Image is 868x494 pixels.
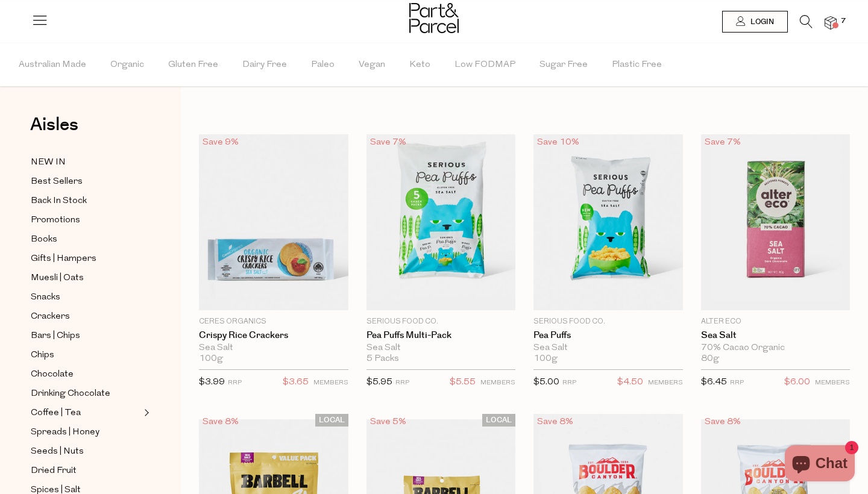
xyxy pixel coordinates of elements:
[31,444,140,459] a: Seeds | Nuts
[722,11,788,33] a: Login
[311,44,335,86] span: Paleo
[30,111,78,138] span: Aisles
[31,367,74,382] span: Chocolate
[838,16,849,27] span: 7
[19,44,86,86] span: Australian Made
[31,213,80,228] span: Promotions
[781,445,858,484] inbox-online-store-chat: Shopify online store chat
[31,252,96,266] span: Gifts | Hampers
[533,343,683,354] div: Sea Salt
[31,367,140,382] a: Chocolate
[701,354,719,364] span: 80g
[199,134,242,151] div: Save 9%
[31,463,140,478] a: Dried Fruit
[539,44,588,86] span: Sugar Free
[533,330,683,341] a: Pea Puffs
[242,44,287,86] span: Dairy Free
[31,194,87,208] span: Back In Stock
[533,378,559,387] span: $5.00
[30,116,78,146] a: Aisles
[31,445,84,459] span: Seeds | Nuts
[366,134,516,310] img: Pea Puffs Multi-Pack
[31,155,140,170] a: NEW IN
[366,378,392,387] span: $5.95
[815,380,850,386] small: MEMBERS
[31,310,70,324] span: Crackers
[784,375,810,390] span: $6.00
[617,375,643,390] span: $4.50
[141,405,149,420] button: Expand/Collapse Coffee | Tea
[701,134,851,310] img: Sea Salt
[199,316,348,327] p: Ceres Organics
[31,175,83,189] span: Best Sellers
[454,44,515,86] span: Low FODMAP
[701,414,744,430] div: Save 8%
[533,414,577,430] div: Save 8%
[366,134,410,151] div: Save 7%
[31,155,66,170] span: NEW IN
[283,375,309,390] span: $3.65
[168,44,218,86] span: Gluten Free
[648,380,683,386] small: MEMBERS
[612,44,662,86] span: Plastic Free
[533,134,683,310] img: Pea Puffs
[199,414,242,430] div: Save 8%
[31,174,140,189] a: Best Sellers
[228,380,242,386] small: RRP
[482,414,515,427] span: LOCAL
[31,425,140,440] a: Spreads | Honey
[730,380,744,386] small: RRP
[31,309,140,324] a: Crackers
[366,414,410,430] div: Save 5%
[701,316,851,327] p: Alter Eco
[31,405,140,421] a: Coffee | Tea
[31,464,77,478] span: Dried Fruit
[199,134,348,310] img: Crispy Rice Crackers
[409,44,430,86] span: Keto
[366,354,399,364] span: 5 Packs
[701,343,851,354] div: 70% Cacao Organic
[315,414,348,427] span: LOCAL
[31,290,140,305] a: Snacks
[31,328,140,343] a: Bars | Chips
[199,330,348,341] a: Crispy Rice Crackers
[31,193,140,208] a: Back In Stock
[31,425,99,440] span: Spreads | Honey
[199,354,223,364] span: 100g
[31,348,54,363] span: Chips
[409,3,459,33] img: Part&Parcel
[366,316,516,327] p: Serious Food Co.
[199,343,348,354] div: Sea Salt
[747,17,774,27] span: Login
[199,378,225,387] span: $3.99
[701,378,727,387] span: $6.45
[31,251,140,266] a: Gifts | Hampers
[31,348,140,363] a: Chips
[31,290,60,305] span: Snacks
[562,380,576,386] small: RRP
[31,387,110,401] span: Drinking Chocolate
[480,380,515,386] small: MEMBERS
[533,354,558,364] span: 100g
[31,406,81,421] span: Coffee | Tea
[450,375,476,390] span: $5.55
[31,329,80,343] span: Bars | Chips
[366,330,516,341] a: Pea Puffs Multi-Pack
[701,330,851,341] a: Sea Salt
[31,233,57,247] span: Books
[701,134,744,151] div: Save 7%
[31,271,84,286] span: Muesli | Oats
[31,213,140,228] a: Promotions
[31,232,140,247] a: Books
[533,134,583,151] div: Save 10%
[366,343,516,354] div: Sea Salt
[359,44,385,86] span: Vegan
[825,16,837,29] a: 7
[110,44,144,86] span: Organic
[533,316,683,327] p: Serious Food Co.
[313,380,348,386] small: MEMBERS
[395,380,409,386] small: RRP
[31,386,140,401] a: Drinking Chocolate
[31,270,140,286] a: Muesli | Oats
